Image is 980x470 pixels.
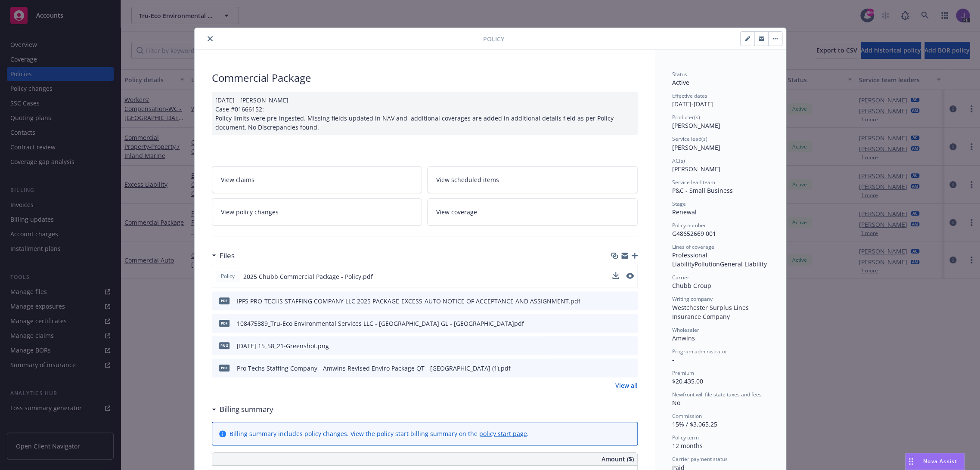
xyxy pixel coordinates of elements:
button: preview file [626,364,634,373]
span: Carrier [672,274,689,281]
span: Amwins [672,334,695,342]
span: Renewal [672,208,697,216]
span: pdf [219,297,229,304]
span: Policy [219,272,236,280]
span: Pollution [695,260,720,268]
span: Carrier payment status [672,455,728,463]
span: [PERSON_NAME] [672,121,720,130]
span: Status [672,71,687,78]
span: Policy number [672,222,706,229]
span: P&C - Small Business [672,186,733,195]
div: Files [212,250,235,261]
button: preview file [626,273,634,279]
a: View coverage [427,198,638,226]
a: View policy changes [212,198,422,226]
span: Program administrator [672,348,727,355]
span: Newfront will file state taxes and fees [672,391,762,398]
span: Active [672,78,689,87]
div: 108475889_Tru-Eco Environmental Services LLC - [GEOGRAPHIC_DATA] GL - [GEOGRAPHIC_DATA]pdf [237,319,524,328]
div: [DATE] - [PERSON_NAME] Case #01666152: Policy limits were pre-ingested. Missing fields updated in... [212,92,638,135]
button: preview file [626,272,634,281]
span: Professional Liability [672,251,709,268]
div: [DATE] 15_58_21-Greenshot.png [237,341,329,350]
span: Service lead team [672,179,715,186]
span: Policy term [672,434,699,441]
span: Commission [672,412,702,420]
span: No [672,399,680,407]
span: View scheduled items [436,175,499,184]
a: View all [615,381,638,390]
span: png [219,342,229,349]
span: pdf [219,365,229,371]
span: pdf [219,320,229,326]
span: Chubb Group [672,281,711,290]
span: 15% / $3,065.25 [672,420,717,428]
a: policy start page [479,430,527,438]
button: download file [613,364,620,373]
div: Drag to move [906,453,916,470]
span: 2025 Chubb Commercial Package - Policy.pdf [243,272,373,281]
span: 12 months [672,442,703,450]
span: Stage [672,200,686,207]
span: Amount ($) [602,455,634,464]
span: Lines of coverage [672,243,714,250]
button: download file [613,319,620,328]
div: Billing summary [212,404,273,415]
button: preview file [626,297,634,306]
span: Wholesaler [672,326,699,334]
a: View scheduled items [427,166,638,193]
span: G48652669 001 [672,229,716,238]
span: AC(s) [672,157,685,164]
button: download file [612,272,619,281]
span: Premium [672,369,694,377]
span: Policy [483,34,504,43]
span: - [672,356,674,364]
div: Billing summary includes policy changes. View the policy start billing summary on the . [229,429,529,438]
span: Effective dates [672,92,707,99]
span: Writing company [672,295,713,303]
span: [PERSON_NAME] [672,143,720,152]
button: download file [613,341,620,350]
span: Westchester Surplus Lines Insurance Company [672,303,751,321]
div: [DATE] - [DATE] [672,92,769,108]
span: $20,435.00 [672,377,703,385]
button: download file [612,272,619,279]
div: Pro Techs Staffing Company - Amwins Revised Enviro Package QT - [GEOGRAPHIC_DATA] (1).pdf [237,364,511,373]
h3: Billing summary [220,404,273,415]
button: preview file [626,341,634,350]
span: [PERSON_NAME] [672,165,720,173]
span: Nova Assist [923,458,957,465]
div: Commercial Package [212,71,638,85]
div: IPFS PRO-TECHS STAFFING COMPANY LLC 2025 PACKAGE-EXCESS-AUTO NOTICE OF ACCEPTANCE AND ASSIGNMENT.pdf [237,297,580,306]
button: preview file [626,319,634,328]
span: View policy changes [221,207,279,216]
button: close [205,34,215,44]
button: download file [613,297,620,306]
a: View claims [212,166,422,193]
button: Nova Assist [905,453,964,470]
span: View claims [221,175,254,184]
span: Service lead(s) [672,135,707,142]
h3: Files [220,250,235,261]
span: View coverage [436,207,477,216]
span: General Liability [720,260,767,268]
span: Producer(s) [672,114,700,121]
